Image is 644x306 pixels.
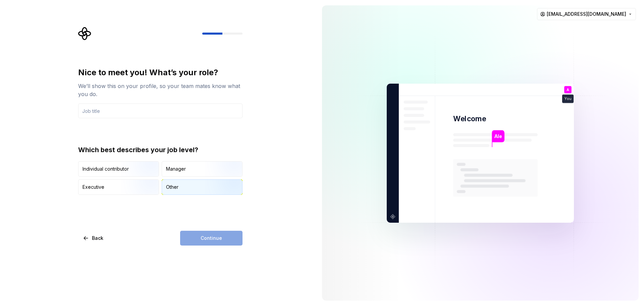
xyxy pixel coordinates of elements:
span: [EMAIL_ADDRESS][DOMAIN_NAME] [547,11,626,17]
div: Which best describes your job level? [78,145,243,155]
p: You [565,97,571,100]
p: A [567,88,569,91]
button: Back [78,231,109,246]
p: Ale [494,132,502,140]
div: Nice to meet you! What’s your role? [78,67,243,78]
div: Executive [83,184,104,190]
div: Other [166,184,178,190]
p: Welcome [453,114,486,124]
button: [EMAIL_ADDRESS][DOMAIN_NAME] [537,8,636,20]
span: Back [92,235,103,242]
input: Job title [78,103,243,118]
div: Manager [166,166,186,172]
svg: Supernova Logo [78,27,92,40]
div: Individual contributor [83,166,129,172]
div: We’ll show this on your profile, so your team mates know what you do. [78,82,243,98]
